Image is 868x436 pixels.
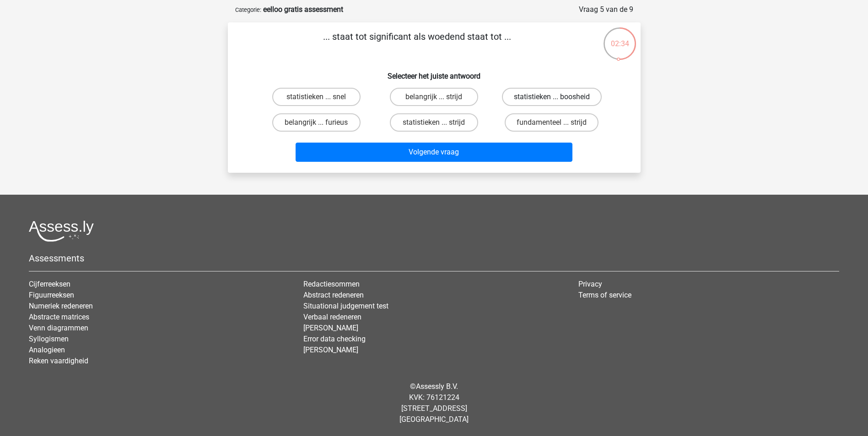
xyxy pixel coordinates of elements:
div: 02:34 [603,27,637,49]
a: Privacy [578,280,602,288]
a: Abstract redeneren [303,291,364,299]
a: Error data checking [303,335,366,343]
label: belangrijk ... furieus [272,113,361,132]
small: Categorie: [235,6,261,13]
a: Figuurreeksen [29,291,74,299]
a: Verbaal redeneren [303,313,361,321]
a: Assessly B.V. [416,382,458,391]
a: Venn diagrammen [29,324,88,332]
a: Reken vaardigheid [29,356,88,365]
a: [PERSON_NAME] [303,346,358,354]
strong: eelloo gratis assessment [263,5,343,14]
label: fundamenteel ... strijd [505,113,598,132]
a: Cijferreeksen [29,280,70,288]
h5: Assessments [29,253,839,264]
button: Volgende vraag [296,143,572,162]
div: Vraag 5 van de 9 [579,4,633,15]
a: Numeriek redeneren [29,302,93,310]
div: © KVK: 76121224 [STREET_ADDRESS] [GEOGRAPHIC_DATA] [22,374,846,432]
a: Abstracte matrices [29,313,89,321]
a: [PERSON_NAME] [303,324,358,332]
a: Redactiesommen [303,280,360,288]
h6: Selecteer het juiste antwoord [243,64,626,80]
a: Terms of service [578,291,631,299]
label: belangrijk ... strijd [390,88,478,106]
a: Syllogismen [29,335,69,343]
p: ... staat tot significant als woedend staat tot ... [243,30,592,57]
a: Analogieen [29,346,65,354]
a: Situational judgement test [303,302,388,310]
label: statistieken ... boosheid [502,88,602,106]
img: Assessly logo [29,220,94,242]
label: statistieken ... snel [272,88,361,106]
label: statistieken ... strijd [390,113,478,132]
